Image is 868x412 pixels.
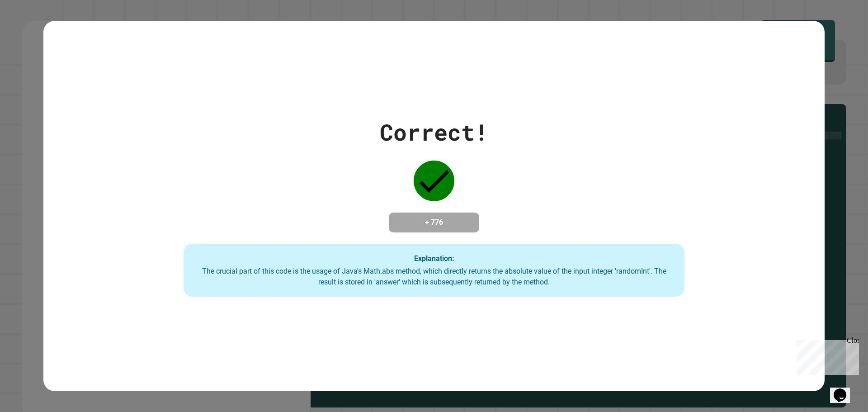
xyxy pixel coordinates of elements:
iframe: chat widget [793,336,859,375]
strong: Explanation: [414,254,454,262]
div: The crucial part of this code is the usage of Java's Math.abs method, which directly returns the ... [193,266,675,288]
h4: + 776 [398,217,470,228]
div: Correct! [380,115,488,149]
iframe: chat widget [830,376,859,403]
div: Chat with us now!Close [4,4,62,57]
